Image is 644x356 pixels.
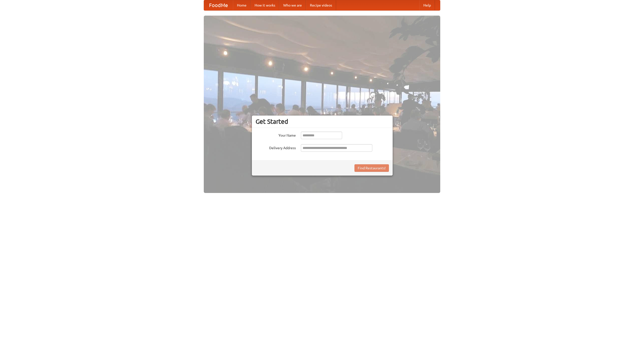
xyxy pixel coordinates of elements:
a: Who we are [279,0,306,10]
a: Recipe videos [306,0,336,10]
h3: Get Started [256,118,389,125]
a: FoodMe [204,0,233,10]
a: How it works [251,0,279,10]
label: Your Name [256,132,296,138]
a: Home [233,0,251,10]
label: Delivery Address [256,144,296,150]
button: Find Restaurants! [354,164,389,172]
a: Help [419,0,435,10]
